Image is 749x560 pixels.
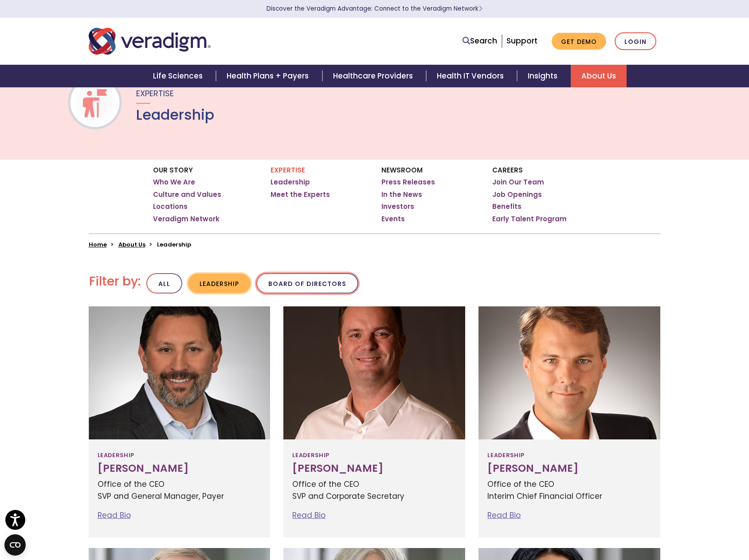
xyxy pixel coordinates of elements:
a: Press Releases [381,178,435,187]
a: Read Bio [98,510,131,521]
a: Support [506,35,537,46]
button: Open CMP widget [4,534,26,556]
a: Culture and Values [153,190,221,199]
a: Leadership [271,178,310,187]
span: Leadership [292,448,329,462]
a: About Us [118,240,145,249]
button: Leadership [188,274,251,294]
a: In the News [381,190,422,199]
a: Discover the Veradigm Advantage: Connect to the Veradigm NetworkLearn More [267,4,482,13]
h2: Filter by: [89,274,141,289]
a: About Us [571,65,627,87]
a: Healthcare Providers [322,65,426,87]
a: Home [89,240,107,249]
a: Search [463,35,497,47]
h3: [PERSON_NAME] [98,462,262,475]
a: Job Openings [492,190,542,199]
a: Health IT Vendors [426,65,517,87]
a: Login [615,32,656,51]
a: Locations [153,202,188,211]
a: Read Bio [292,510,325,521]
a: Who We Are [153,178,195,187]
span: Expertise [136,88,174,99]
a: Events [381,215,405,223]
a: Benefits [492,202,522,211]
a: Early Talent Program [492,215,567,223]
a: Life Sciences [142,65,216,87]
a: Get Demo [552,33,606,50]
span: Learn More [478,4,482,13]
p: Office of the CEO Interim Chief Financial Officer [487,478,651,502]
a: Insights [517,65,571,87]
h3: [PERSON_NAME] [487,462,651,475]
img: Veradigm logo [89,27,211,56]
button: Board of Directors [256,273,358,294]
p: Office of the CEO SVP and General Manager, Payer [98,478,262,502]
span: Leadership [487,448,524,462]
a: Investors [381,202,414,211]
h3: [PERSON_NAME] [292,462,456,475]
a: Join Our Team [492,178,544,187]
a: Health Plans + Payers [216,65,322,87]
p: Office of the CEO SVP and Corporate Secretary [292,478,456,502]
h1: Leadership [136,106,214,123]
button: All [146,273,182,294]
span: Leadership [98,448,134,462]
iframe: Drift Chat Widget [579,496,738,549]
a: Meet the Experts [271,190,330,199]
a: Veradigm Network [153,215,220,223]
a: Read Bio [487,510,521,521]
